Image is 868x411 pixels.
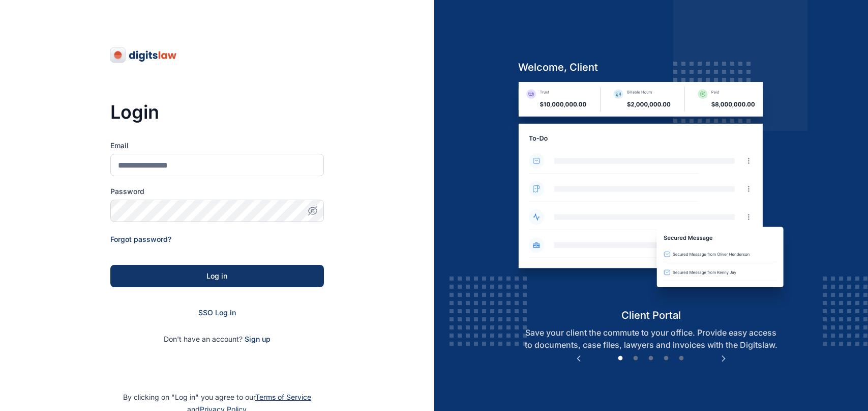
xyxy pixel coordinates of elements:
a: Terms of Service [255,393,311,401]
a: Forgot password? [110,235,171,243]
img: digitslaw-logo [110,47,177,63]
button: Previous [574,353,584,364]
h5: welcome, client [510,60,792,74]
button: Next [719,353,729,364]
button: 4 [661,353,671,364]
span: Sign up [245,334,271,344]
img: client-portal [510,82,792,308]
a: Sign up [245,335,271,343]
p: Save your client the commute to your office. Provide easy access to documents, case files, lawyer... [510,326,792,351]
label: Email [110,141,324,151]
h5: client portal [510,308,792,322]
a: SSO Log in [198,308,236,317]
h3: Login [110,102,324,122]
button: 2 [631,353,641,364]
div: Log in [127,271,308,281]
button: 5 [676,353,686,364]
button: 3 [646,353,656,364]
label: Password [110,186,324,197]
button: Log in [110,265,324,287]
p: Don't have an account? [110,334,324,344]
button: 1 [615,353,625,364]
